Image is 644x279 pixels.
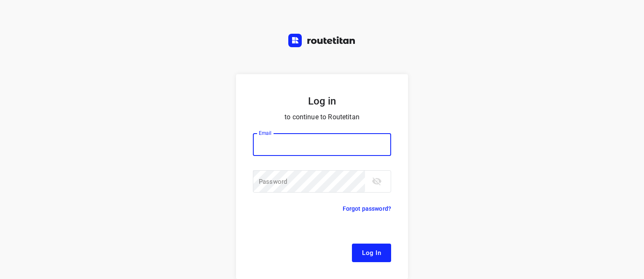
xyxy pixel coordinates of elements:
p: Forgot password? [343,204,391,214]
span: Log In [362,247,381,258]
img: Routetitan [288,34,356,47]
button: toggle password visibility [368,173,385,190]
p: to continue to Routetitan [253,111,391,123]
button: Log In [352,244,391,262]
h5: Log in [253,94,391,108]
